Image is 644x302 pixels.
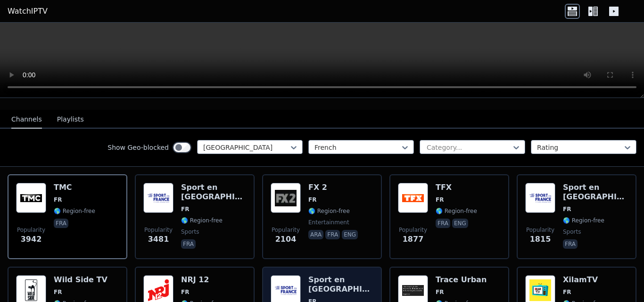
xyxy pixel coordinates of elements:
span: Popularity [272,226,300,234]
span: FR [181,288,189,296]
img: Sport en France [143,183,173,213]
p: fra [436,219,450,228]
span: 🌎 Region-free [181,217,223,224]
button: Playlists [57,111,84,129]
button: Channels [11,111,42,129]
span: FR [436,288,444,296]
span: Popularity [17,226,45,234]
p: fra [54,219,68,228]
span: 🌎 Region-free [436,207,477,215]
h6: TMC [54,183,95,192]
a: WatchIPTV [8,6,48,17]
p: fra [563,239,578,249]
span: 🌎 Region-free [54,207,95,215]
span: 2104 [275,234,297,245]
h6: Sport en [GEOGRAPHIC_DATA] [181,183,246,202]
p: fra [181,239,196,249]
span: sports [563,228,581,236]
span: FR [563,288,571,296]
span: Popularity [144,226,173,234]
span: 3942 [21,234,42,245]
span: FR [563,205,571,213]
span: FR [54,288,62,296]
img: TMC [16,183,46,213]
span: FR [308,196,316,204]
h6: FX 2 [308,183,360,192]
h6: Sport en [GEOGRAPHIC_DATA] [563,183,628,202]
span: 🌎 Region-free [308,207,350,215]
p: eng [452,219,468,228]
span: sports [181,228,199,236]
img: TFX [398,183,428,213]
span: Popularity [526,226,554,234]
p: ara [308,230,323,239]
img: Sport en France [525,183,555,213]
span: 1877 [403,234,424,245]
span: FR [436,196,444,204]
h6: Wild Side TV [54,275,107,285]
h6: TFX [436,183,477,192]
span: FR [181,205,189,213]
label: Show Geo-blocked [107,143,169,152]
span: 1815 [530,234,551,245]
h6: NRJ 12 [181,275,223,285]
img: FX 2 [271,183,301,213]
h6: XilamTV [563,275,607,285]
span: entertainment [308,219,349,226]
span: FR [54,196,62,204]
p: eng [342,230,358,239]
h6: Sport en [GEOGRAPHIC_DATA] [308,275,373,294]
span: Popularity [399,226,427,234]
h6: Trace Urban [436,275,487,285]
p: fra [325,230,340,239]
span: 3481 [148,234,169,245]
span: 🌎 Region-free [563,217,604,224]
